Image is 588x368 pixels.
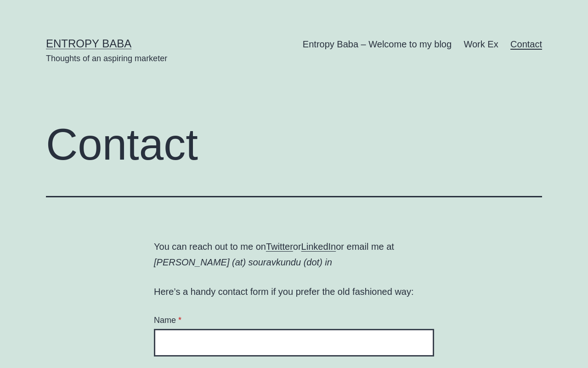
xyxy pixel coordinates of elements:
[303,33,542,56] nav: Primary menu
[46,53,167,64] p: Thoughts of an aspiring marketer
[450,322,588,368] iframe: Lucky Orange Messenger
[154,284,434,299] p: Here’s a handy contact form if you prefer the old fashioned way:
[504,33,548,56] a: Contact
[297,33,458,56] a: Entropy Baba – Welcome to my blog
[458,33,504,56] a: Work Ex
[301,241,336,252] a: LinkedIn
[266,241,293,252] a: Twitter
[46,120,542,169] h1: Contact
[154,257,332,267] em: [PERSON_NAME] (at) souravkundu (dot) in
[154,239,434,270] p: You can reach out to me on or or email me at
[46,37,131,50] a: Entropy Baba
[154,313,434,328] label: Name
